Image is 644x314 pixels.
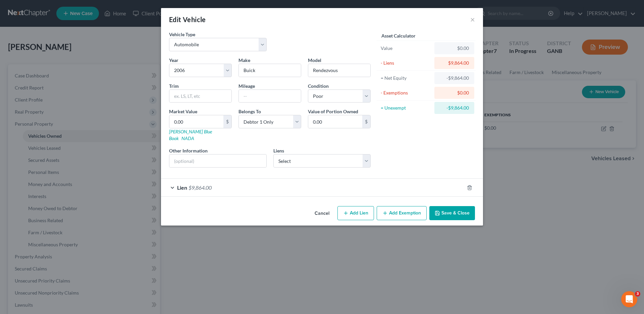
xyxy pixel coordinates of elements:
span: 3 [635,291,640,297]
span: Make [238,57,250,63]
button: Cancel [309,207,335,220]
button: × [470,15,475,23]
div: = Unexempt [381,105,431,111]
input: (optional) [169,154,266,167]
a: [PERSON_NAME] Blue Book [169,129,212,141]
div: $9,864.00 [440,60,469,66]
label: Mileage [238,82,255,89]
span: Belongs To [238,109,261,114]
label: Year [169,57,178,64]
label: Trim [169,82,179,89]
input: ex. Altima [308,64,370,77]
label: Liens [273,147,284,154]
label: Condition [308,82,329,89]
label: Value of Portion Owned [308,108,358,115]
label: Market Value [169,108,197,115]
div: = Net Equity [381,75,431,81]
button: Save & Close [429,206,475,220]
iframe: Intercom live chat [621,291,637,307]
button: Add Exemption [377,206,427,220]
div: Edit Vehicle [169,15,206,24]
div: Value [381,45,431,52]
input: 0.00 [169,115,223,128]
label: Other Information [169,147,208,154]
label: Asset Calculator [381,32,416,39]
span: $9,864.00 [189,184,212,191]
label: Vehicle Type [169,31,195,38]
button: Add Lien [337,206,374,220]
span: Lien [177,184,187,191]
div: $0.00 [440,45,469,52]
label: Model [308,57,321,64]
div: $ [362,115,370,128]
input: 0.00 [308,115,362,128]
div: $ [223,115,231,128]
input: ex. Nissan [239,64,301,77]
input: ex. LS, LT, etc [169,90,231,103]
input: -- [239,90,301,103]
div: $0.00 [440,89,469,96]
div: - Exemptions [381,89,431,96]
div: - Liens [381,60,431,66]
a: NADA [181,135,194,141]
div: -$9,864.00 [440,75,469,81]
div: -$9,864.00 [440,105,469,111]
